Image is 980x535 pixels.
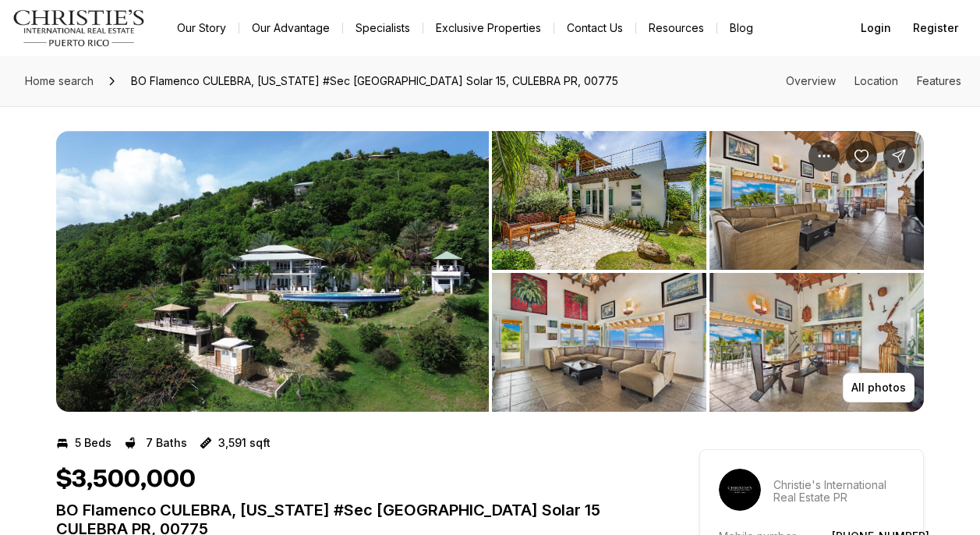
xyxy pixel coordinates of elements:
[56,131,924,412] div: Listing Photos
[12,9,146,47] img: logo
[56,131,489,412] button: View image gallery
[124,430,187,455] button: 7 Baths
[773,479,904,504] p: Christie's International Real Estate PR
[913,22,958,34] span: Register
[786,74,836,87] a: Skip to: Overview
[883,140,915,172] button: Share Property: BO Flamenco CULEBRA, PUERTO RICO #Sec La Quintas Solar 15
[492,273,706,412] button: View image gallery
[861,22,891,34] span: Login
[786,75,961,87] nav: Page section menu
[492,131,925,412] li: 2 of 13
[125,69,624,94] span: BO Flamenco CULEBRA, [US_STATE] #Sec [GEOGRAPHIC_DATA] Solar 15, CULEBRA PR, 00775
[75,437,111,449] p: 5 Beds
[709,131,924,270] button: View image gallery
[851,12,900,44] button: Login
[492,131,706,270] button: View image gallery
[846,140,877,172] button: Save Property: BO Flamenco CULEBRA, PUERTO RICO #Sec La Quintas Solar 15
[904,12,968,44] button: Register
[808,140,840,172] button: Property options
[423,17,554,39] a: Exclusive Properties
[146,437,187,449] p: 7 Baths
[554,17,635,39] button: Contact Us
[843,373,915,402] button: All photos
[343,17,423,39] a: Specialists
[709,273,924,412] button: View image gallery
[56,465,196,494] h1: $3,500,000
[19,69,100,94] a: Home search
[917,74,961,87] a: Skip to: Features
[636,17,716,39] a: Resources
[717,17,766,39] a: Blog
[851,381,906,394] p: All photos
[218,437,271,449] p: 3,591 sqft
[239,17,342,39] a: Our Advantage
[25,74,94,87] span: Home search
[854,74,898,87] a: Skip to: Location
[56,131,489,412] li: 1 of 13
[165,17,239,39] a: Our Story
